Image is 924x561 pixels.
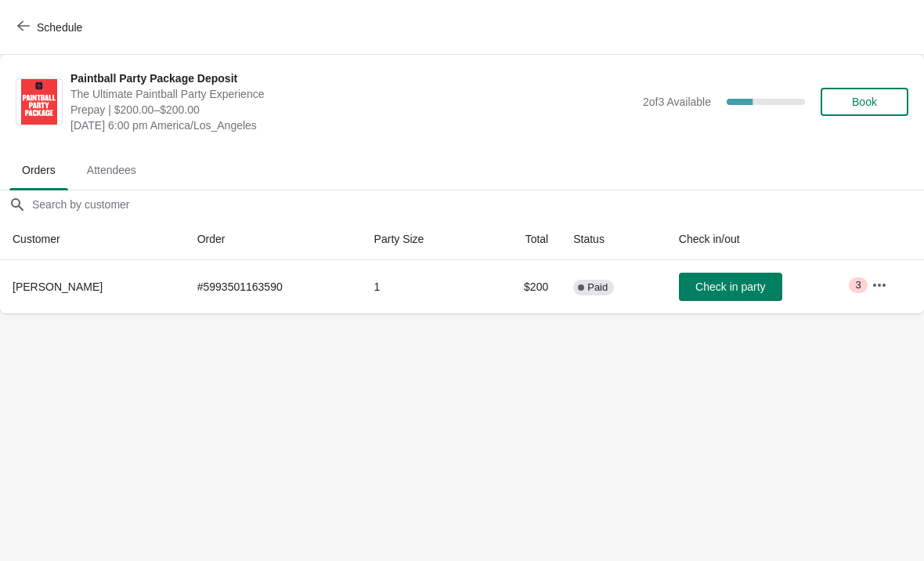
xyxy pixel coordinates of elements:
[70,71,635,86] span: Paintball Party Package Deposit
[821,88,908,116] button: Book
[8,13,95,42] button: Schedule
[31,190,924,219] input: Search by customer
[561,219,666,260] th: Status
[13,280,103,293] span: [PERSON_NAME]
[482,260,561,313] td: $200
[70,118,635,133] span: [DATE] 6:00 pm America/Los_Angeles
[643,96,711,108] span: 2 of 3 Available
[666,219,859,260] th: Check in/out
[37,21,82,34] span: Schedule
[74,156,149,184] span: Attendees
[362,219,482,260] th: Party Size
[185,219,362,260] th: Order
[70,86,635,102] span: The Ultimate Paintball Party Experience
[482,219,561,260] th: Total
[185,260,362,313] td: # 5993501163590
[70,102,635,118] span: Prepay | $200.00–$200.00
[855,279,861,291] span: 3
[852,96,877,108] span: Book
[695,280,765,293] span: Check in party
[9,156,68,184] span: Orders
[587,281,608,294] span: Paid
[362,260,482,313] td: 1
[679,273,782,301] button: Check in party
[21,79,57,125] img: Paintball Party Package Deposit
